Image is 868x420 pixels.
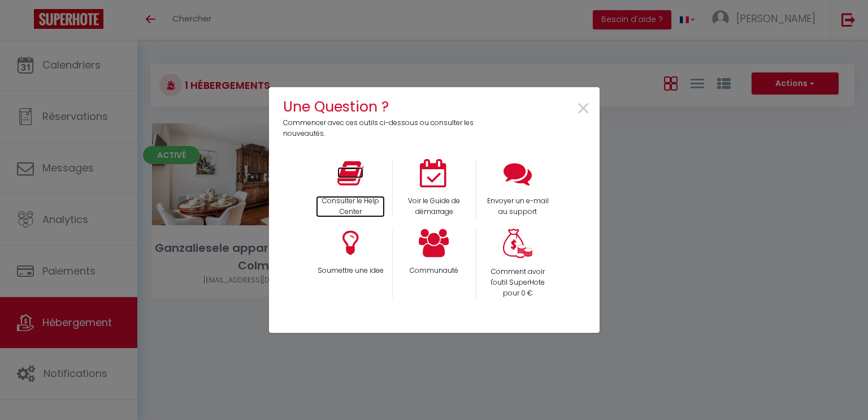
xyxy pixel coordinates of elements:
[576,91,591,127] span: ×
[283,96,481,118] h4: Une Question ?
[484,267,552,299] p: Comment avoir l'outil SuperHote pour 0 €
[9,5,43,38] button: Ouvrir le widget de chat LiveChat
[283,118,481,139] p: Commencer avec ces outils ci-dessous ou consulter les nouveautés.
[400,196,468,217] p: Voir le Guide de démarrage
[400,265,468,276] p: Communauté
[316,265,385,276] p: Soumettre une idee
[503,229,532,259] img: Money bag
[316,196,385,217] p: Consulter le Help Center
[576,96,591,122] button: Close
[484,196,552,217] p: Envoyer un e-mail au support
